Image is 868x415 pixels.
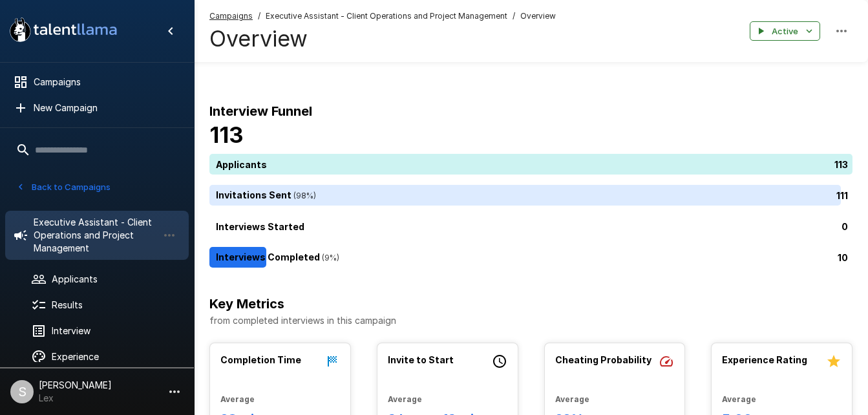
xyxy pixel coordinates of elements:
[555,394,589,404] b: Average
[209,296,284,312] b: Key Metrics
[555,354,651,365] b: Cheating Probability
[220,354,301,365] b: Completion Time
[722,354,807,365] b: Experience Rating
[209,103,312,119] b: Interview Funnel
[834,158,848,171] p: 113
[842,220,848,233] p: 0
[722,394,756,404] b: Average
[750,21,820,41] button: Active
[836,189,848,202] p: 111
[209,25,556,52] h4: Overview
[220,394,255,404] b: Average
[838,251,848,264] p: 10
[209,122,244,148] b: 113
[209,314,852,327] p: from completed interviews in this campaign
[388,394,422,404] b: Average
[388,354,454,365] b: Invite to Start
